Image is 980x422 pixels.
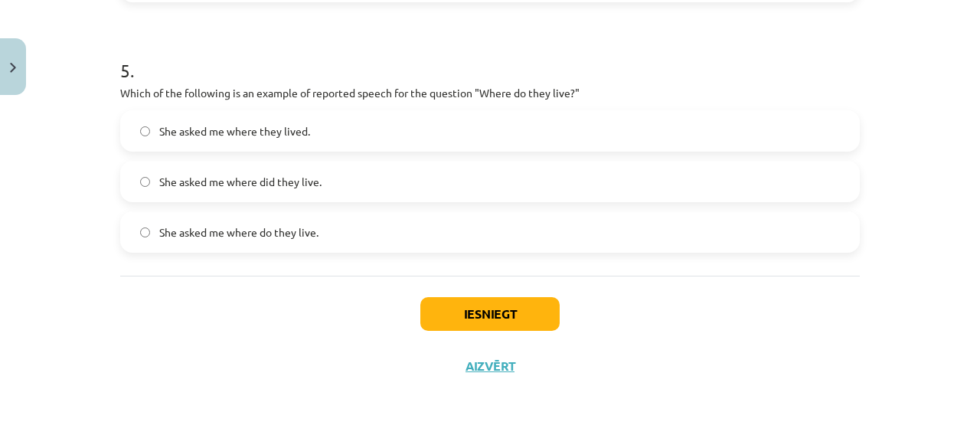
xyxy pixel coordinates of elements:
input: She asked me where they lived. [140,126,150,136]
span: She asked me where did they live. [159,174,322,190]
img: icon-close-lesson-0947bae3869378f0d4975bcd49f059093ad1ed9edebbc8119c70593378902aed.svg [10,63,16,73]
span: She asked me where do they live. [159,224,318,240]
h1: 5 . [120,33,860,80]
p: Which of the following is an example of reported speech for the question "Where do they live?" [120,85,860,101]
span: She asked me where they lived. [159,123,310,139]
button: Aizvērt [461,358,519,374]
input: She asked me where did they live. [140,177,150,187]
input: She asked me where do they live. [140,227,150,237]
button: Iesniegt [420,297,560,331]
